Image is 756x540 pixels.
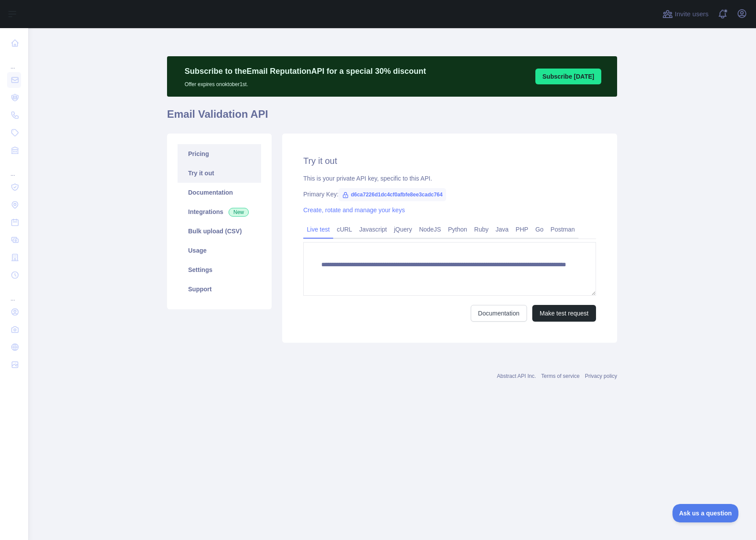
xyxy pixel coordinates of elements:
a: Abstract API Inc. [497,373,536,379]
a: Documentation [471,305,527,322]
a: Javascript [356,222,390,236]
div: ... [7,53,21,70]
h1: Email Validation API [167,107,617,128]
iframe: Toggle Customer Support [672,504,738,522]
button: Invite users [661,7,710,21]
a: Ruby [471,222,492,236]
a: PHP [512,222,532,236]
button: Subscribe [DATE] [535,69,601,84]
a: Documentation [178,183,261,202]
a: Postman [547,222,578,236]
a: Pricing [178,144,261,163]
a: Try it out [178,163,261,183]
span: d6ca7226d1dc4cf0afbfe8ee3cadc764 [338,188,446,201]
a: Integrations New [178,202,261,221]
a: Python [444,222,471,236]
a: Java [492,222,512,236]
a: jQuery [390,222,415,236]
a: Support [178,279,261,299]
div: ... [7,160,21,178]
button: Make test request [532,305,596,322]
div: ... [7,285,21,302]
span: New [229,208,249,217]
a: Bulk upload (CSV) [178,221,261,241]
a: Usage [178,241,261,260]
a: cURL [333,222,356,236]
a: Go [532,222,547,236]
a: NodeJS [415,222,444,236]
p: Subscribe to the Email Reputation API for a special 30 % discount [185,65,426,77]
a: Live test [303,222,333,236]
p: Offer expires on oktober 1st. [185,77,426,88]
a: Create, rotate and manage your keys [303,207,405,214]
div: Primary Key: [303,190,596,199]
div: This is your private API key, specific to this API. [303,174,596,183]
a: Settings [178,260,261,279]
span: Invite users [675,9,709,19]
a: Privacy policy [585,373,617,379]
h2: Try it out [303,155,596,167]
a: Terms of service [541,373,579,379]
